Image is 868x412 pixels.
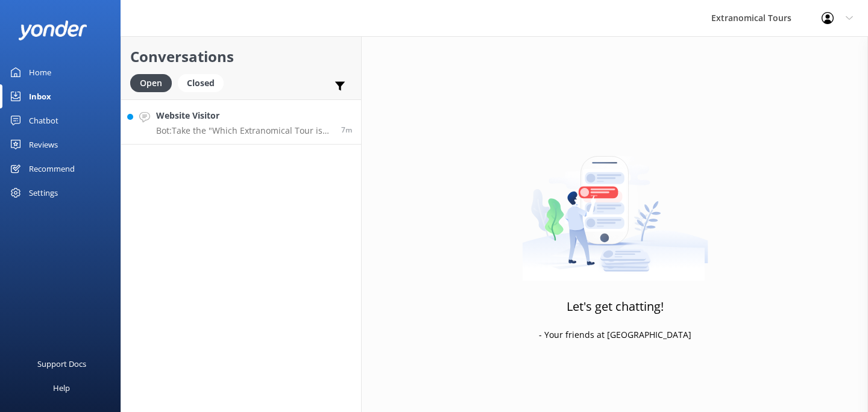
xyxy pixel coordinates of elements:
a: Open [130,76,178,89]
div: Chatbot [29,108,58,133]
h3: Let's get chatting! [567,297,664,316]
div: Help [53,376,70,400]
div: Home [29,60,51,84]
div: Recommend [29,157,75,181]
div: Open [130,74,172,92]
div: Support Docs [37,352,86,376]
p: Bot: Take the "Which Extranomical Tour is Right for Me?" quiz [URL][DOMAIN_NAME] . [156,125,332,136]
h4: Website Visitor [156,109,332,122]
div: Closed [178,74,224,92]
a: Website VisitorBot:Take the "Which Extranomical Tour is Right for Me?" quiz [URL][DOMAIN_NAME] .7m [121,99,361,145]
div: Reviews [29,133,58,157]
h2: Conversations [130,45,352,68]
span: Aug 25 2025 01:31pm (UTC -07:00) America/Tijuana [341,125,352,135]
p: - Your friends at [GEOGRAPHIC_DATA] [539,328,691,342]
img: yonder-white-logo.png [18,20,87,40]
a: Closed [178,76,230,89]
div: Settings [29,181,58,205]
div: Inbox [29,84,51,108]
img: artwork of a man stealing a conversation from at giant smartphone [522,131,708,281]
